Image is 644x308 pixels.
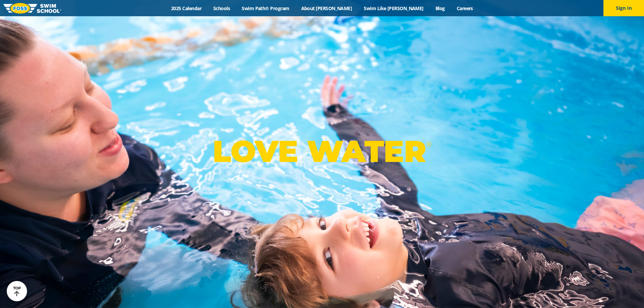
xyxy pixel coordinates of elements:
[295,5,358,11] a: About [PERSON_NAME]
[208,5,236,11] a: Schools
[165,5,208,11] a: 2025 Calendar
[451,5,479,11] a: Careers
[426,140,431,148] sup: ®
[429,5,451,11] a: Blog
[213,133,431,169] p: LOVE WATER
[236,5,295,11] a: Swim Path® Program
[358,5,430,11] a: Swim Like [PERSON_NAME]
[3,3,61,14] img: FOSS Swim School Logo
[13,286,21,297] div: TOP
